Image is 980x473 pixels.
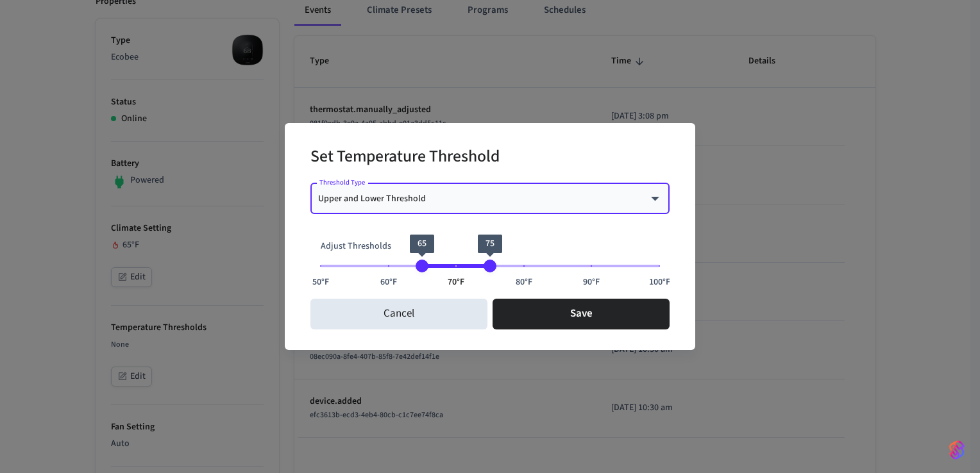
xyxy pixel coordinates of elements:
[493,299,670,329] button: Save
[380,276,397,289] span: 60°F
[448,276,464,289] span: 70°F
[516,276,532,289] span: 80°F
[319,178,365,187] label: Threshold Type
[583,276,600,289] span: 90°F
[310,299,487,329] button: Cancel
[949,440,965,460] img: SeamLogoGradient.69752ec5.svg
[312,276,329,289] span: 50°F
[486,237,494,250] span: 75
[418,237,427,250] span: 65
[321,240,659,253] p: Adjust Thresholds
[318,192,662,205] div: Upper and Lower Threshold
[649,276,670,289] span: 100°F
[310,138,500,178] h2: Set Temperature Threshold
